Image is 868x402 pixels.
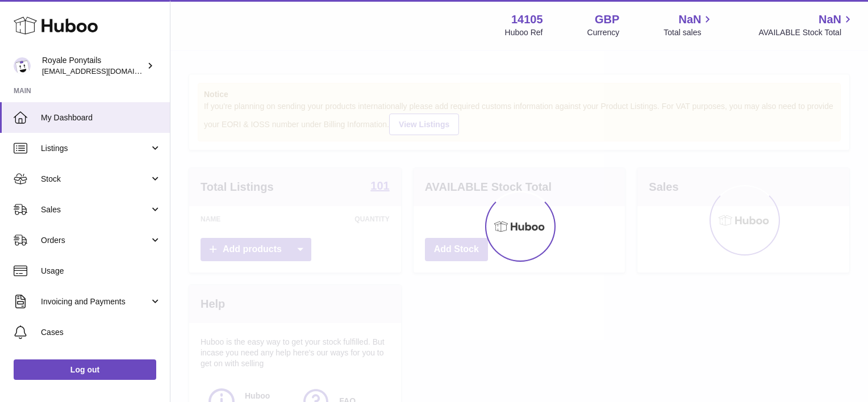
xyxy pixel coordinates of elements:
div: Currency [587,27,620,38]
span: Orders [41,235,149,246]
span: NaN [819,12,841,27]
span: AVAILABLE Stock Total [758,27,854,38]
div: Royale Ponytails [42,55,144,77]
span: Invoicing and Payments [41,296,149,307]
span: Sales [41,204,149,215]
a: Log out [14,359,156,380]
a: NaN AVAILABLE Stock Total [758,12,854,38]
span: [EMAIL_ADDRESS][DOMAIN_NAME] [42,66,167,76]
span: NaN [678,12,701,27]
strong: GBP [595,12,619,27]
strong: 14105 [511,12,543,27]
span: Usage [41,266,161,277]
span: Stock [41,174,149,185]
span: Total sales [663,27,714,38]
a: NaN Total sales [663,12,714,38]
img: qphill92@gmail.com [14,57,31,74]
span: Cases [41,327,161,338]
span: Listings [41,143,149,154]
span: My Dashboard [41,112,161,123]
div: Huboo Ref [505,27,543,38]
